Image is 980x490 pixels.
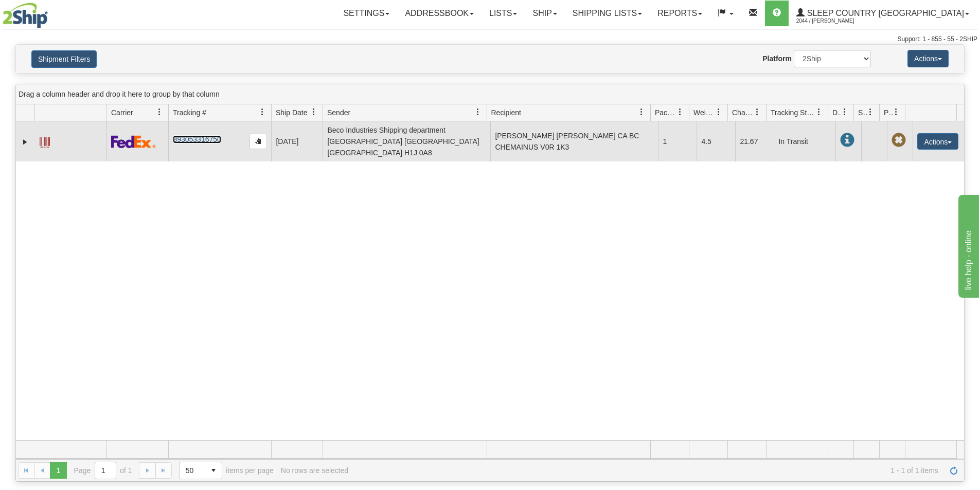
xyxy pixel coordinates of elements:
a: Pickup Status filter column settings [887,103,905,121]
span: Tracking Status [771,107,815,118]
a: Shipping lists [565,1,650,26]
div: grid grouping header [16,84,964,104]
td: 21.67 [735,121,774,161]
span: Page 1 [50,462,66,479]
td: 1 [658,121,697,161]
span: Ship Date [276,107,307,118]
span: 50 [186,465,199,476]
a: Addressbook [397,1,482,26]
span: Weight [693,107,715,118]
a: Tracking Status filter column settings [810,103,828,121]
img: logo2044.jpg [3,3,48,28]
button: Shipment Filters [31,50,97,68]
input: Page 1 [95,462,116,479]
a: Sender filter column settings [469,103,487,121]
a: Shipment Issues filter column settings [862,103,879,121]
span: Delivery Status [832,107,841,118]
a: Carrier filter column settings [151,103,168,121]
a: Lists [482,1,525,26]
span: select [205,462,222,479]
a: Sleep Country [GEOGRAPHIC_DATA] 2044 / [PERSON_NAME] [789,1,977,26]
span: 2044 / [PERSON_NAME] [796,16,874,26]
td: [DATE] [271,121,323,161]
div: Support: 1 - 855 - 55 - 2SHIP [3,35,977,44]
a: Settings [335,1,397,26]
td: Beco Industries Shipping department [GEOGRAPHIC_DATA] [GEOGRAPHIC_DATA] [GEOGRAPHIC_DATA] H1J 0A8 [323,121,490,161]
span: In Transit [840,133,854,148]
span: Tracking # [173,107,206,118]
a: Delivery Status filter column settings [836,103,853,121]
a: Weight filter column settings [710,103,727,121]
iframe: chat widget [956,192,979,297]
td: 4.5 [697,121,735,161]
a: Refresh [946,462,962,479]
td: In Transit [774,121,835,161]
a: Label [40,133,50,149]
span: Charge [732,107,754,118]
span: Sender [327,107,350,118]
span: Recipient [491,107,521,118]
div: No rows are selected [281,466,349,475]
a: 393053316750 [173,135,221,143]
label: Platform [762,53,792,64]
span: Page sizes drop down [179,462,222,479]
span: Page of 1 [74,462,132,479]
span: Sleep Country [GEOGRAPHIC_DATA] [805,9,964,17]
a: Ship [525,1,564,26]
button: Copy to clipboard [250,134,267,149]
a: Expand [20,137,30,147]
a: Recipient filter column settings [633,103,650,121]
span: Shipment Issues [858,107,867,118]
img: 2 - FedEx Express® [111,135,156,148]
a: Ship Date filter column settings [305,103,323,121]
button: Actions [907,50,949,67]
span: items per page [179,462,274,479]
span: Pickup Status [884,107,893,118]
span: 1 - 1 of 1 items [355,466,938,475]
td: [PERSON_NAME] [PERSON_NAME] CA BC CHEMAINUS V0R 1K3 [490,121,658,161]
button: Actions [917,133,958,150]
span: Pickup Not Assigned [892,133,906,148]
span: Packages [655,107,676,118]
span: Carrier [111,107,133,118]
a: Tracking # filter column settings [254,103,271,121]
div: live help - online [8,6,95,19]
a: Reports [650,1,710,26]
a: Packages filter column settings [671,103,689,121]
a: Charge filter column settings [749,103,766,121]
